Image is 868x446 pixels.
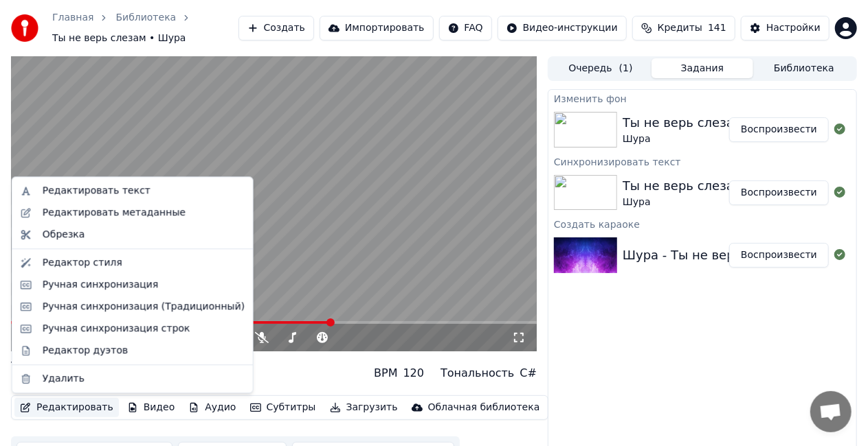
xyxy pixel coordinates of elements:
div: Редактор стиля [43,256,122,270]
span: 141 [708,21,726,35]
div: Шура - Ты не верь слезам [623,246,792,265]
button: FAQ [439,16,492,40]
button: Кредиты141 [632,16,735,40]
div: 120 [403,365,425,382]
button: Воспроизвести [729,117,829,142]
div: Ручная синхронизация строк [43,322,190,336]
button: Аудио [183,398,241,417]
button: Задания [652,58,753,78]
div: Редактировать метаданные [43,206,186,220]
div: Изменить фон [548,90,856,106]
a: Главная [52,11,93,25]
button: Видео [122,398,181,417]
div: Синхронизировать текст [548,153,856,169]
div: Обрезка [43,228,85,242]
span: ( 1 ) [619,62,633,75]
div: Шура [623,196,744,209]
button: Настройки [741,16,830,40]
button: Воспроизвести [729,180,829,205]
button: Создать [238,16,314,40]
div: Создать караоке [548,215,856,232]
img: youka [11,14,38,42]
button: Очередь [550,58,652,78]
button: Субтитры [245,398,322,417]
div: Открытый чат [810,391,852,432]
div: Ты не верь слезам [623,113,744,132]
button: Воспроизвести [729,243,829,268]
div: Редактировать текст [43,184,151,198]
div: Шура [623,132,744,146]
button: Импортировать [320,16,434,40]
a: Библиотека [115,11,176,25]
div: Настройки [766,21,821,35]
span: Кредиты [658,21,702,35]
div: Ручная синхронизация [43,278,159,292]
button: Редактировать [14,398,119,417]
div: BPM [374,365,397,382]
button: Библиотека [753,58,855,78]
nav: breadcrumb [52,11,238,45]
div: C# [520,365,537,382]
div: Тональность [441,365,514,382]
button: Загрузить [324,398,403,417]
div: Облачная библиотека [428,401,540,414]
div: Ты не верь слезам [623,176,744,196]
div: Редактор дуэтов [43,344,128,357]
span: Ты не верь слезам • Шура [52,32,186,45]
button: Видео-инструкции [498,16,627,40]
div: Ручная синхронизация (Традиционный) [43,300,245,314]
div: Удалить [43,372,85,386]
